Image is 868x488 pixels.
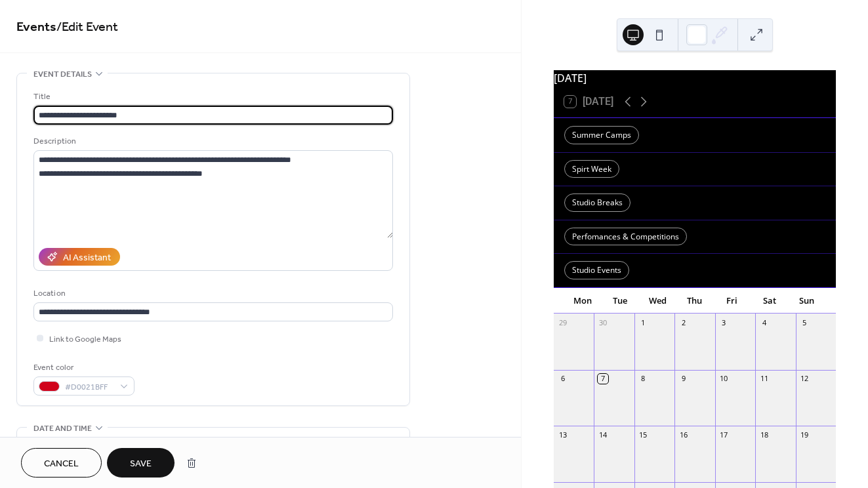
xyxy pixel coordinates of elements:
[678,374,688,384] div: 9
[638,317,648,327] div: 1
[751,288,788,314] div: Sat
[564,160,619,178] div: Spirt Week
[33,422,92,436] span: Date and time
[33,134,390,148] div: Description
[564,288,602,314] div: Mon
[130,457,152,471] span: Save
[676,288,713,314] div: Thu
[49,333,121,346] span: Link to Google Maps
[16,14,56,40] a: Events
[800,374,810,384] div: 12
[21,448,102,478] button: Cancel
[719,374,729,384] div: 10
[65,380,114,394] span: #D0021BFF
[558,317,568,327] div: 29
[564,193,630,212] div: Studio Breaks
[554,70,836,86] div: [DATE]
[719,317,729,327] div: 3
[598,430,608,439] div: 14
[39,248,120,266] button: AI Assistant
[759,317,769,327] div: 4
[638,374,648,384] div: 8
[602,288,639,314] div: Tue
[33,361,132,375] div: Event color
[598,317,608,327] div: 30
[678,430,688,439] div: 16
[107,448,175,478] button: Save
[558,374,568,384] div: 6
[638,430,648,439] div: 15
[558,430,568,439] div: 13
[44,457,79,471] span: Cancel
[639,288,676,314] div: Wed
[564,126,639,144] div: Summer Camps
[598,374,608,384] div: 7
[713,288,751,314] div: Fri
[63,251,111,265] div: AI Assistant
[564,261,629,279] div: Studio Events
[56,14,118,40] span: / Edit Event
[759,430,769,439] div: 18
[678,317,688,327] div: 2
[759,374,769,384] div: 11
[33,287,390,300] div: Location
[33,68,92,81] span: Event details
[564,228,687,246] div: Perfomances & Competitions
[33,90,390,104] div: Title
[788,288,825,314] div: Sun
[800,430,810,439] div: 19
[800,317,810,327] div: 5
[719,430,729,439] div: 17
